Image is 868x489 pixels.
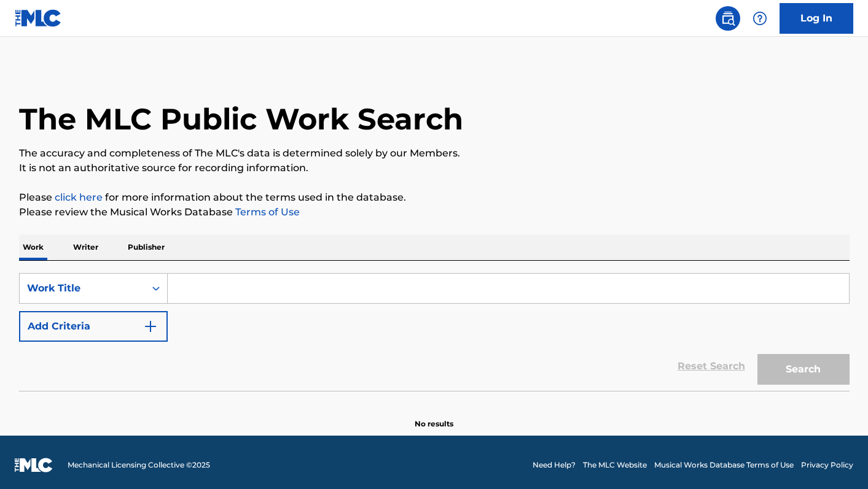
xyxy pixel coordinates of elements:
[19,190,850,205] p: Please for more information about the terms used in the database.
[68,460,210,471] span: Mechanical Licensing Collective © 2025
[124,234,168,260] p: Publisher
[233,206,300,218] a: Terms of Use
[748,6,772,31] div: Help
[19,101,463,137] h1: The MLC Public Work Search
[19,273,850,391] form: Search Form
[721,11,735,26] img: search
[807,430,868,489] iframe: Chat Widget
[780,3,853,34] a: Log In
[415,404,453,429] p: No results
[15,458,53,472] img: logo
[533,460,576,471] a: Need Help?
[19,234,47,260] p: Work
[19,205,850,220] p: Please review the Musical Works Database
[19,146,850,161] p: The accuracy and completeness of The MLC's data is determined solely by our Members.
[27,281,138,296] div: Work Title
[69,234,102,260] p: Writer
[19,311,168,342] button: Add Criteria
[716,6,740,31] a: Public Search
[583,460,647,471] a: The MLC Website
[654,460,794,471] a: Musical Works Database Terms of Use
[753,11,767,26] img: help
[15,9,62,27] img: MLC Logo
[143,319,158,334] img: 9d2ae6d4665cec9f34b9.svg
[801,460,853,471] a: Privacy Policy
[19,161,850,175] p: It is not an authoritative source for recording information.
[55,191,103,203] a: click here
